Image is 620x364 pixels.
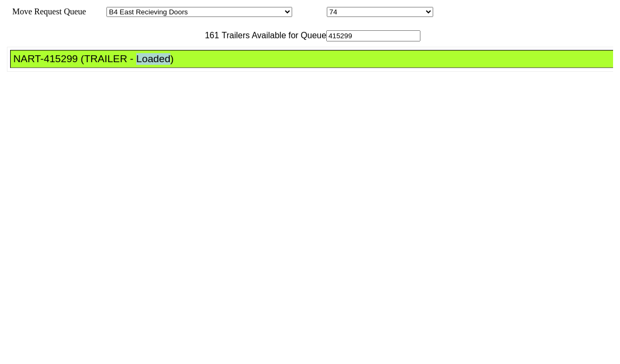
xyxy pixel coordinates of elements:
[294,7,325,16] span: Location
[88,7,104,16] span: Area
[219,31,327,40] span: Trailers Available for Queue
[13,53,619,65] div: NART-415299 (TRAILER - Loaded)
[7,7,86,16] span: Move Request Queue
[326,30,420,41] input: Filter Available Trailers
[200,31,219,40] span: 161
